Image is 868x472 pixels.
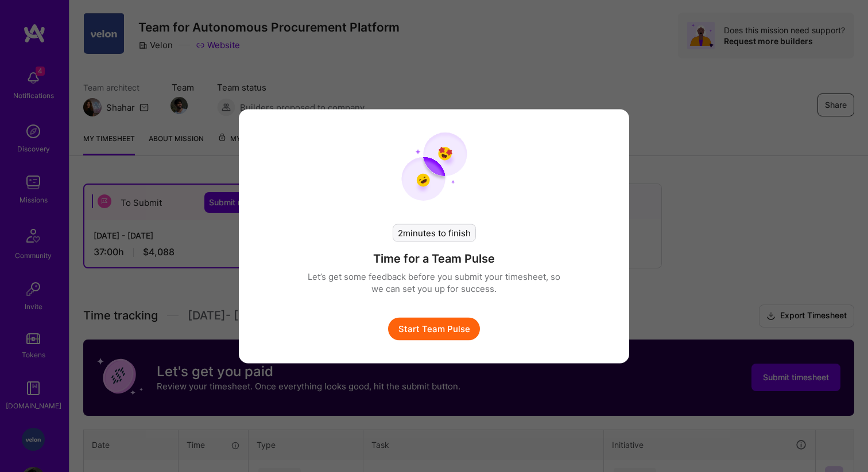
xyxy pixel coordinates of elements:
[388,317,480,340] button: Start Team Pulse
[393,224,476,241] div: 2 minutes to finish
[401,132,467,201] img: team pulse start
[308,270,560,294] p: Let’s get some feedback before you submit your timesheet, so we can set you up for success.
[373,251,495,266] h4: Time for a Team Pulse
[239,109,629,363] div: modal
